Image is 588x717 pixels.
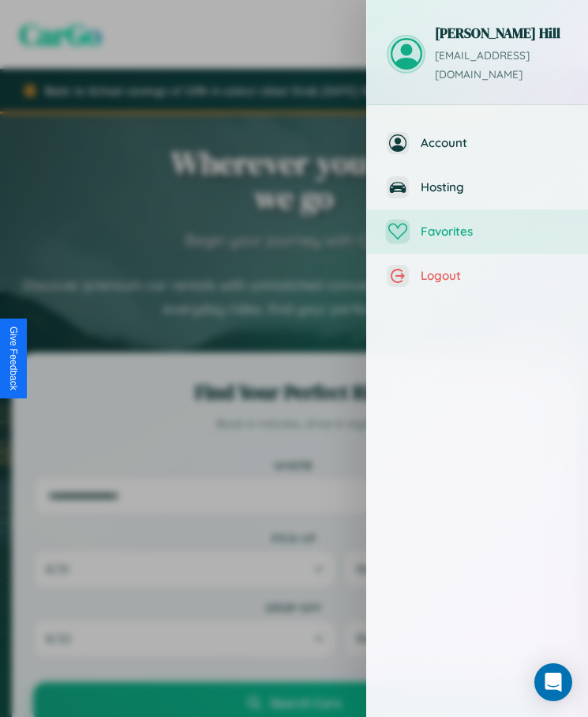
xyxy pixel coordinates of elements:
span: Hosting [421,179,568,194]
button: Favorites [367,209,588,254]
span: Favorites [421,224,568,239]
button: Account [367,121,588,165]
h3: [PERSON_NAME] Hill [435,24,568,43]
button: Logout [367,254,588,298]
span: Account [421,135,568,150]
p: [EMAIL_ADDRESS][DOMAIN_NAME] [435,46,568,85]
button: Hosting [367,165,588,209]
div: Open Intercom Messenger [534,663,572,701]
div: Give Feedback [8,326,19,391]
span: Logout [421,268,568,283]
